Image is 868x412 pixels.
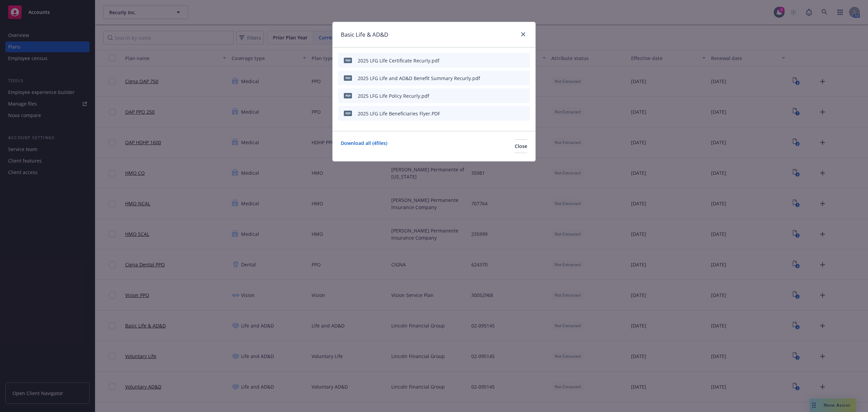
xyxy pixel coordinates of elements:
[344,93,352,98] span: pdf
[344,58,352,63] span: pdf
[358,57,439,64] div: 2025 LFG Life Certificate Recurly.pdf
[499,75,505,82] button: download file
[499,92,505,99] button: download file
[510,92,516,99] button: preview file
[522,75,527,82] button: archive file
[510,110,516,117] button: preview file
[341,139,387,153] a: Download all ( 4 files)
[519,30,527,38] a: close
[522,110,527,117] button: archive file
[358,92,429,99] div: 2025 LFG Life Policy Recurly.pdf
[522,57,527,64] button: archive file
[358,110,440,117] div: 2025 LFG Life Beneficiaries Flyer.PDF
[344,75,352,80] span: pdf
[522,92,527,99] button: archive file
[510,57,516,64] button: preview file
[510,75,516,82] button: preview file
[499,110,505,117] button: download file
[515,143,527,149] span: Close
[358,75,480,82] div: 2025 LFG Life and AD&D Benefit Summary Recurly.pdf
[499,57,505,64] button: download file
[344,111,352,116] span: PDF
[515,139,527,153] button: Close
[341,30,388,39] h1: Basic Life & AD&D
